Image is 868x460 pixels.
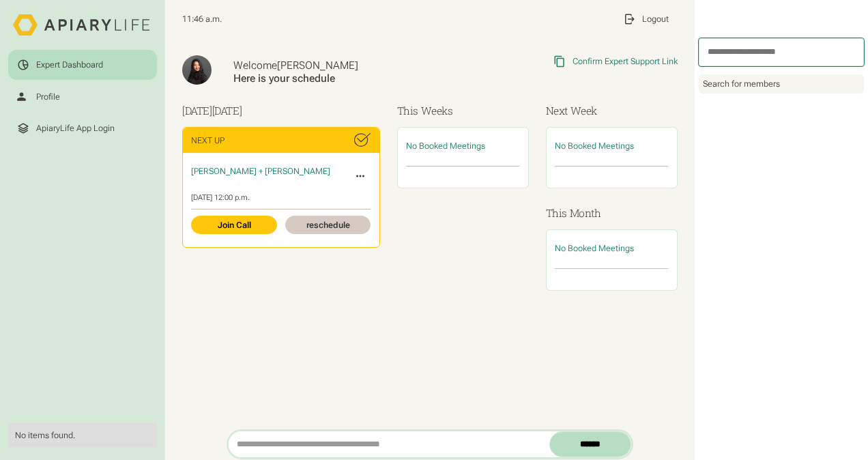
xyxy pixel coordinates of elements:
[233,59,454,72] div: Welcome
[36,91,60,102] div: Profile
[36,123,115,134] div: ApiaryLife App Login
[182,103,380,119] h3: [DATE]
[615,4,678,33] a: Logout
[8,82,156,111] a: Profile
[285,216,371,234] a: reschedule
[555,243,634,253] span: No Booked Meetings
[191,166,330,176] span: [PERSON_NAME] + [PERSON_NAME]
[406,141,485,151] span: No Booked Meetings
[233,72,454,85] div: Here is your schedule
[182,14,222,25] span: 11:46 a.m.
[191,216,276,234] a: Join Call
[36,59,103,70] div: Expert Dashboard
[555,141,634,151] span: No Booked Meetings
[8,113,156,143] a: ApiaryLife App Login
[277,59,358,72] span: [PERSON_NAME]
[397,103,529,119] h3: This Weeks
[699,74,864,94] div: Search for members
[546,205,678,221] h3: This Month
[191,135,225,146] div: Next Up
[15,430,149,441] div: No items found.
[212,104,242,117] span: [DATE]
[8,50,156,79] a: Expert Dashboard
[642,14,669,25] div: Logout
[573,56,678,67] div: Confirm Expert Support Link
[191,193,371,203] div: [DATE] 12:00 p.m.
[546,103,678,119] h3: Next Week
